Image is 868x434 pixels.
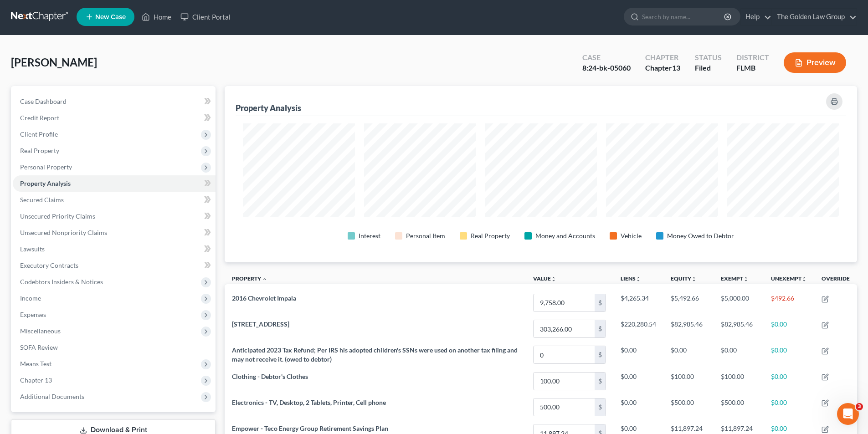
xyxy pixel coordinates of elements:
span: Additional Documents [20,393,84,400]
div: Filed [695,63,722,73]
span: 3 [856,403,863,410]
div: $ [595,294,606,311]
div: Status [695,52,722,63]
span: Real Property [20,147,59,154]
span: 2016 Chevrolet Impala [232,294,296,302]
input: 0.00 [534,346,595,363]
td: $0.00 [613,394,663,420]
a: Exemptunfold_more [721,275,749,282]
a: Valueunfold_more [533,275,556,282]
span: Unsecured Priority Claims [20,212,95,220]
div: Chapter [645,52,680,63]
a: Help [741,9,771,25]
div: $ [595,346,606,363]
td: $5,000.00 [714,290,764,316]
span: Case Dashboard [20,97,67,105]
div: Real Property [471,231,510,240]
i: unfold_more [551,276,556,282]
td: $220,280.54 [613,316,663,342]
td: $4,265.34 [613,290,663,316]
a: Equityunfold_more [671,275,697,282]
td: $0.00 [764,342,814,368]
a: The Golden Law Group [772,9,857,25]
a: Executory Contracts [13,257,216,274]
input: 0.00 [534,320,595,337]
div: Interest [359,231,380,240]
input: 0.00 [534,294,595,311]
iframe: Intercom live chat [837,403,859,425]
i: unfold_more [691,276,697,282]
td: $500.00 [663,394,714,420]
a: Home [137,9,176,25]
span: Personal Property [20,163,72,171]
td: $0.00 [764,394,814,420]
td: $82,985.46 [714,316,764,342]
div: Money and Accounts [535,231,595,240]
span: [STREET_ADDRESS] [232,320,289,328]
i: unfold_more [743,276,749,282]
div: Vehicle [621,231,642,240]
div: 8:24-bk-05060 [582,63,631,73]
span: Executory Contracts [20,261,78,269]
div: Case [582,52,631,63]
span: Codebtors Insiders & Notices [20,278,103,286]
td: $0.00 [613,368,663,394]
div: FLMB [736,63,769,73]
span: Chapter 13 [20,376,52,384]
button: Preview [784,52,846,73]
a: Liensunfold_more [621,275,641,282]
input: 0.00 [534,373,595,390]
td: $5,492.66 [663,290,714,316]
input: 0.00 [534,398,595,416]
span: Clothing - Debtor's Clothes [232,373,308,380]
div: $ [595,398,606,416]
i: unfold_more [801,276,807,282]
input: Search by name... [642,8,725,25]
div: $ [595,320,606,337]
span: Miscellaneous [20,327,61,335]
a: Unsecured Priority Claims [13,208,216,225]
span: Means Test [20,360,51,368]
a: Property Analysis [13,175,216,192]
i: unfold_more [636,276,641,282]
div: Chapter [645,63,680,73]
span: Electronics - TV, Desktop, 2 Tablets, Printer, Cell phone [232,398,386,406]
span: Credit Report [20,114,59,122]
div: Property Analysis [236,102,301,113]
a: Lawsuits [13,241,216,257]
span: Income [20,294,41,302]
div: District [736,52,769,63]
div: $ [595,373,606,390]
a: SOFA Review [13,339,216,356]
a: Unsecured Nonpriority Claims [13,225,216,241]
span: Property Analysis [20,179,71,187]
td: $82,985.46 [663,316,714,342]
td: $0.00 [613,342,663,368]
span: SOFA Review [20,343,58,351]
i: expand_less [262,276,267,282]
div: Personal Item [406,231,445,240]
span: Unsecured Nonpriority Claims [20,229,107,236]
span: New Case [95,14,126,20]
span: Anticipated 2023 Tax Refund; Per IRS his adopted children's SSNs were used on another tax filing ... [232,346,518,363]
span: 13 [672,63,680,72]
span: Lawsuits [20,245,45,253]
a: Unexemptunfold_more [771,275,807,282]
a: Case Dashboard [13,93,216,110]
a: Secured Claims [13,192,216,208]
div: Money Owed to Debtor [667,231,734,240]
span: Empower - Teco Energy Group Retirement Savings Plan [232,424,388,432]
a: Property expand_less [232,275,267,282]
span: Secured Claims [20,196,64,204]
td: $0.00 [764,368,814,394]
td: $0.00 [663,342,714,368]
th: Override [814,270,857,290]
span: Client Profile [20,130,58,138]
td: $500.00 [714,394,764,420]
span: Expenses [20,311,46,318]
a: Credit Report [13,110,216,126]
td: $100.00 [663,368,714,394]
td: $0.00 [764,316,814,342]
td: $492.66 [764,290,814,316]
span: [PERSON_NAME] [11,56,97,69]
